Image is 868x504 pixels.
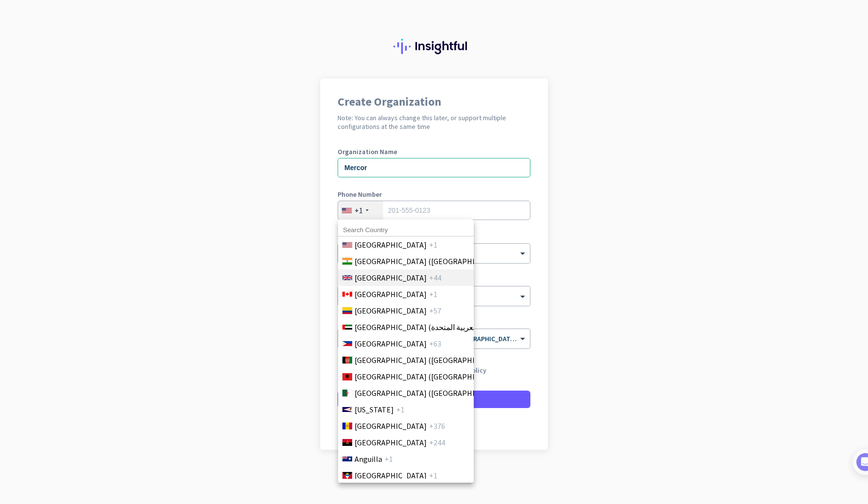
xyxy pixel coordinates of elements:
[429,305,441,316] span: +57
[355,420,427,432] span: [GEOGRAPHIC_DATA]
[396,404,404,415] span: +1
[355,453,382,465] span: Anguilla
[429,272,441,283] span: +44
[429,470,437,481] span: +1
[355,255,506,267] span: [GEOGRAPHIC_DATA] ([GEOGRAPHIC_DATA])
[355,354,506,366] span: [GEOGRAPHIC_DATA] (‫[GEOGRAPHIC_DATA]‬‎)
[429,437,445,448] span: +244
[355,272,427,283] span: [GEOGRAPHIC_DATA]
[355,437,427,448] span: [GEOGRAPHIC_DATA]
[355,338,427,349] span: [GEOGRAPHIC_DATA]
[355,288,427,300] span: [GEOGRAPHIC_DATA]
[429,239,437,251] span: +1
[429,288,437,300] span: +1
[338,224,474,236] input: Search Country
[355,404,394,415] span: [US_STATE]
[429,338,441,349] span: +63
[355,371,506,382] span: [GEOGRAPHIC_DATA] ([GEOGRAPHIC_DATA])
[355,470,427,481] span: [GEOGRAPHIC_DATA]
[385,453,393,465] span: +1
[429,420,445,432] span: +376
[355,239,427,251] span: [GEOGRAPHIC_DATA]
[355,305,427,316] span: [GEOGRAPHIC_DATA]
[355,321,508,333] span: [GEOGRAPHIC_DATA] (‫الإمارات العربية المتحدة‬‎)
[355,387,506,399] span: [GEOGRAPHIC_DATA] (‫[GEOGRAPHIC_DATA]‬‎)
